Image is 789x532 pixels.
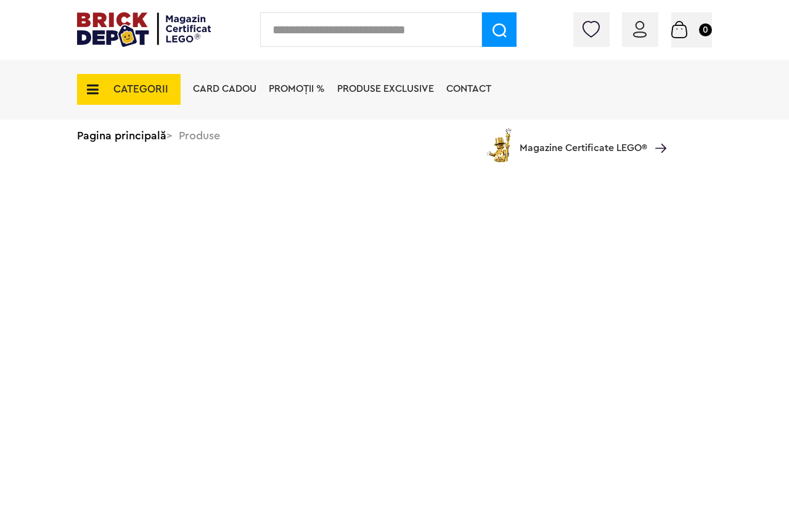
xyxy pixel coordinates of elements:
[193,84,256,94] a: Card Cadou
[113,84,168,94] span: CATEGORII
[699,23,712,36] small: 0
[647,128,666,137] a: Magazine Certificate LEGO®
[446,84,491,94] a: Contact
[337,84,434,94] a: Produse exclusive
[269,84,325,94] a: PROMOȚII %
[520,126,647,154] span: Magazine Certificate LEGO®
